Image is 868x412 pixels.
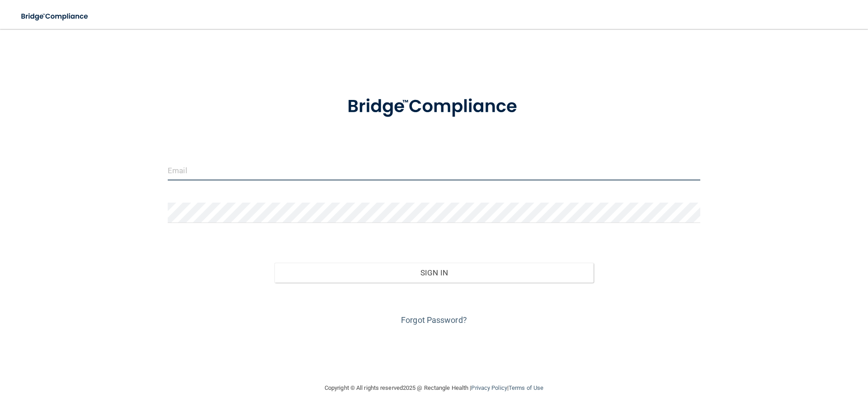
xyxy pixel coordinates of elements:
[269,374,599,403] div: Copyright © All rights reserved 2025 @ Rectangle Health | |
[14,7,97,26] img: bridge_compliance_login_screen.278c3ca4.svg
[401,315,467,325] a: Forgot Password?
[168,160,700,180] input: Email
[509,384,543,391] a: Terms of Use
[471,384,507,391] a: Privacy Policy
[274,263,594,283] button: Sign In
[329,83,539,130] img: bridge_compliance_login_screen.278c3ca4.svg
